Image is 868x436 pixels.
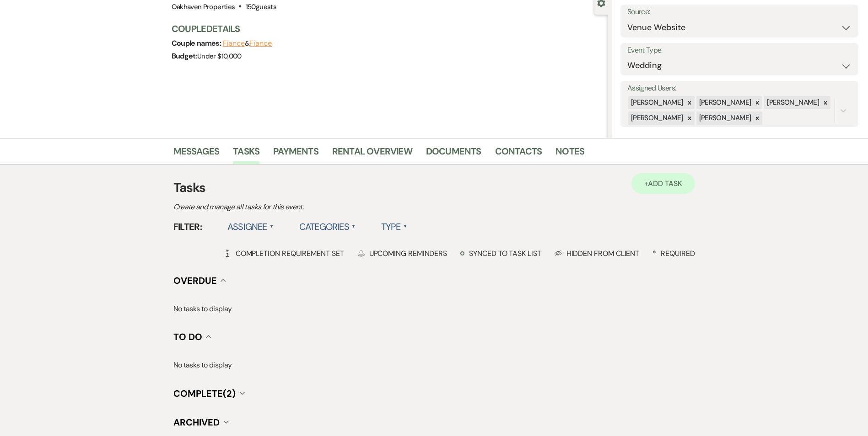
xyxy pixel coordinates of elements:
div: Completion Requirement Set [224,249,344,258]
p: No tasks to display [173,303,695,315]
div: Synced to task list [460,249,541,258]
button: Complete(2) [173,389,245,398]
a: Notes [555,144,584,164]
div: [PERSON_NAME] [696,96,753,109]
button: To Do [173,332,211,341]
button: Fiance [249,40,272,47]
div: [PERSON_NAME] [628,112,685,125]
span: Oakhaven Properties [172,2,235,11]
button: Overdue [173,276,226,285]
button: Archived [173,418,229,427]
h3: Tasks [173,178,695,197]
a: Tasks [233,144,259,164]
div: [PERSON_NAME] [764,96,820,109]
label: Assignee [227,218,274,235]
span: ▲ [352,223,356,230]
a: +Add Task [631,173,695,194]
label: Event Type: [627,44,852,57]
span: Under $10,000 [197,52,242,61]
span: ▲ [404,223,407,230]
div: [PERSON_NAME] [628,96,685,109]
button: Fiance [223,40,245,47]
label: Source: [627,5,852,19]
div: Required [652,249,695,258]
span: & [223,39,272,48]
span: Couple names: [172,38,223,48]
div: Hidden from Client [555,249,640,258]
label: Assigned Users: [627,82,852,95]
span: To Do [173,331,202,343]
span: Budget: [172,51,198,61]
span: ▲ [270,223,274,230]
label: Categories [299,218,356,235]
label: Type [381,218,407,235]
a: Payments [273,144,318,164]
h3: Couple Details [172,22,598,35]
span: Overdue [173,275,217,287]
p: No tasks to display [173,359,695,371]
p: Create and manage all tasks for this event. [173,201,494,213]
span: 150 guests [246,2,276,11]
a: Messages [173,144,220,164]
div: [PERSON_NAME] [696,112,753,125]
a: Rental Overview [332,144,412,164]
span: Add Task [648,179,682,188]
a: Contacts [495,144,542,164]
a: Documents [426,144,481,164]
span: Archived [173,416,220,428]
span: Filter: [173,220,202,234]
span: Complete (2) [173,388,236,399]
div: Upcoming Reminders [357,249,447,258]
